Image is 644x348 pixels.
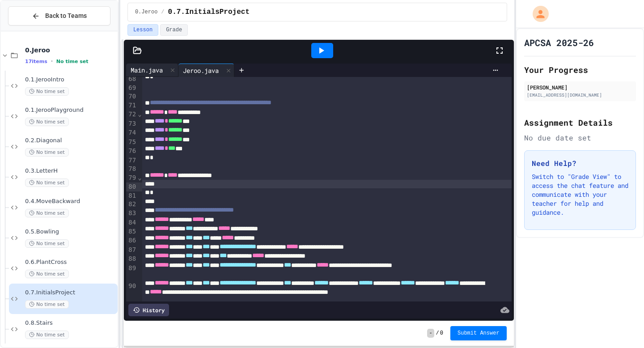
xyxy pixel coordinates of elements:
div: 70 [126,92,137,101]
p: Switch to "Grade View" to access the chat feature and communicate with your teacher for help and ... [532,172,628,217]
div: [EMAIL_ADDRESS][DOMAIN_NAME] [527,92,633,98]
div: 84 [126,218,137,227]
div: Jeroo.java [178,66,223,75]
span: No time set [25,178,69,187]
div: 79 [126,174,137,182]
span: No time set [25,87,69,96]
span: 0.1.JerooPlayground [25,106,116,114]
span: 0.5.Bowling [25,228,116,236]
span: Fold line [137,174,142,181]
div: [PERSON_NAME] [527,83,633,91]
div: 74 [126,128,137,137]
div: 81 [126,191,137,200]
span: No time set [25,209,69,217]
div: 75 [126,138,137,147]
div: 71 [126,101,137,110]
span: No time set [25,300,69,309]
span: 0.8.Stairs [25,319,116,327]
span: No time set [25,331,69,339]
div: 90 [126,282,137,309]
span: Submit Answer [458,330,500,337]
span: 17 items [25,59,47,64]
div: 87 [126,246,137,255]
div: 72 [126,110,137,119]
div: 76 [126,147,137,156]
h2: Your Progress [524,64,636,76]
div: Main.java [126,64,178,77]
div: Main.java [126,65,167,75]
div: 73 [126,119,137,128]
span: 0.Jeroo [25,46,116,54]
div: 68 [126,75,137,84]
div: My Account [523,4,551,24]
span: 0.Jeroo [135,8,157,16]
span: 0.7.InitialsProject [25,289,116,297]
span: 0.2.Diagonal [25,137,116,144]
span: • [51,58,53,65]
h1: APCSA 2025-26 [524,36,594,49]
span: 0.7.InitialsProject [168,7,250,17]
div: 78 [126,165,137,174]
div: 89 [126,264,137,282]
span: / [436,330,439,337]
button: Back to Teams [8,6,110,25]
button: Grade [160,24,188,36]
div: 85 [126,227,137,236]
div: 77 [126,156,137,165]
span: / [161,8,164,16]
span: Back to Teams [45,11,87,21]
span: No time set [25,148,69,157]
div: History [128,304,169,316]
div: 88 [126,255,137,263]
div: 86 [126,236,137,245]
span: No time set [25,118,69,126]
div: No due date set [524,132,636,143]
div: 83 [126,209,137,218]
span: Fold line [137,110,142,118]
span: 0.1.JerooIntro [25,76,116,84]
button: Submit Answer [450,326,507,340]
div: 69 [126,84,137,93]
div: 82 [126,200,137,209]
h3: Need Help? [532,158,628,169]
span: No time set [56,59,89,64]
h2: Assignment Details [524,116,636,129]
span: 0.6.PlantCross [25,259,116,266]
span: No time set [25,270,69,278]
div: 80 [126,182,137,191]
div: Jeroo.java [178,64,234,77]
span: 0.3.LetterH [25,167,116,175]
span: - [427,329,434,338]
button: Lesson [127,24,158,36]
span: 0 [440,330,443,337]
span: 0.4.MoveBackward [25,198,116,205]
span: No time set [25,239,69,248]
